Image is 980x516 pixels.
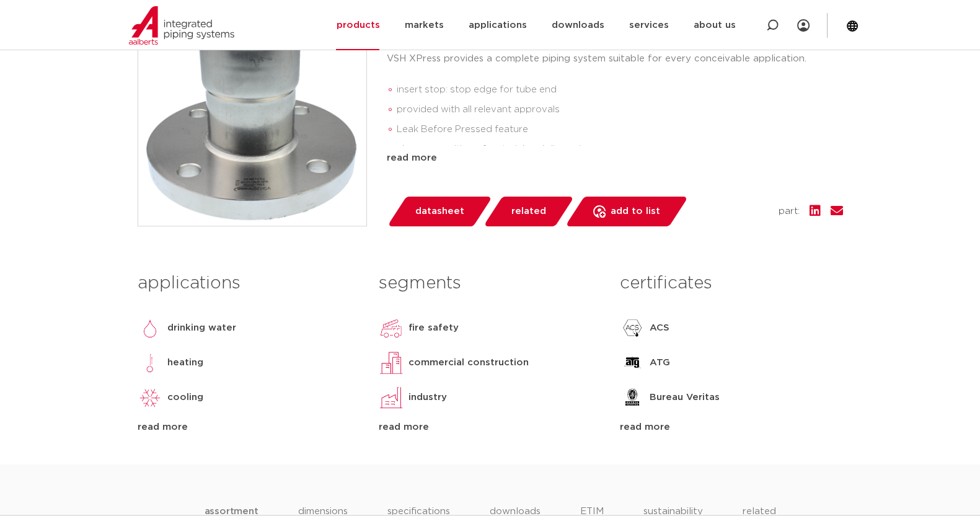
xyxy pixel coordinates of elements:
[693,20,735,30] font: about us
[611,207,660,216] font: add to list
[138,275,241,292] font: applications
[620,422,670,432] font: read more
[650,393,720,402] font: Bureau Veritas
[511,207,546,216] font: related
[620,316,645,340] img: ACS
[483,197,574,226] a: related
[650,323,669,332] font: ACS
[387,197,492,226] a: datasheet
[204,507,258,516] font: assortment
[408,393,447,402] font: industry
[779,207,800,216] font: part:
[397,145,598,154] font: clear recognition of material and dimensions
[620,350,645,375] img: ATG
[167,358,203,367] font: heating
[415,207,464,216] font: datasheet
[167,393,203,402] font: cooling
[379,316,404,340] img: fire safety
[408,323,459,332] font: fire safety
[379,350,404,375] img: commercial construction
[138,385,162,410] img: cooling
[138,350,162,375] img: heating
[650,358,670,367] font: ATG
[404,20,443,30] font: markets
[620,275,712,292] font: certificates
[387,153,437,162] font: read more
[490,507,541,516] font: downloads
[298,507,348,516] font: dimensions
[629,20,668,30] font: services
[397,85,557,94] font: insert stop: stop edge for tube end
[167,323,236,332] font: drinking water
[138,316,162,340] img: drinking water
[379,275,461,292] font: segments
[387,507,450,516] font: specifications
[379,422,429,432] font: read more
[743,507,776,516] font: related
[643,507,703,516] font: sustainability
[379,385,404,410] img: industry
[397,125,528,134] font: Leak Before Pressed feature
[138,422,188,432] font: read more
[551,20,604,30] font: downloads
[336,20,379,30] font: products
[580,507,604,516] font: ETIM
[408,358,529,367] font: commercial construction
[620,385,645,410] img: Bureau Veritas
[468,20,526,30] font: applications
[397,105,560,114] font: provided with all relevant approvals
[387,24,834,63] font: The VSH XPress R2726 is a stainless steel PN16 flange coupling with a press and DIN flange connec...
